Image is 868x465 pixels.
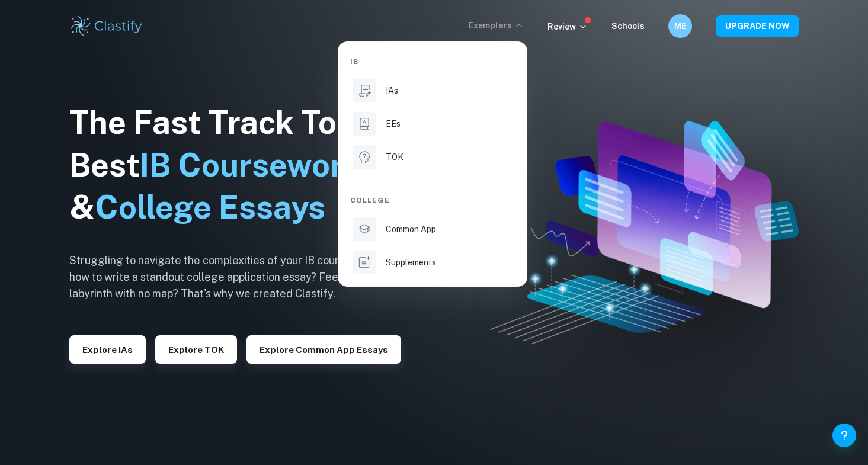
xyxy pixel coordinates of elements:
a: EEs [350,110,515,138]
span: IB [350,56,358,67]
a: IAs [350,76,515,105]
p: TOK [386,150,403,163]
p: IAs [386,84,398,97]
a: Supplements [350,248,515,277]
p: Supplements [386,256,436,269]
a: TOK [350,143,515,171]
a: Common App [350,215,515,243]
span: College [350,195,390,206]
p: Common App [386,223,436,236]
p: EEs [386,117,401,130]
